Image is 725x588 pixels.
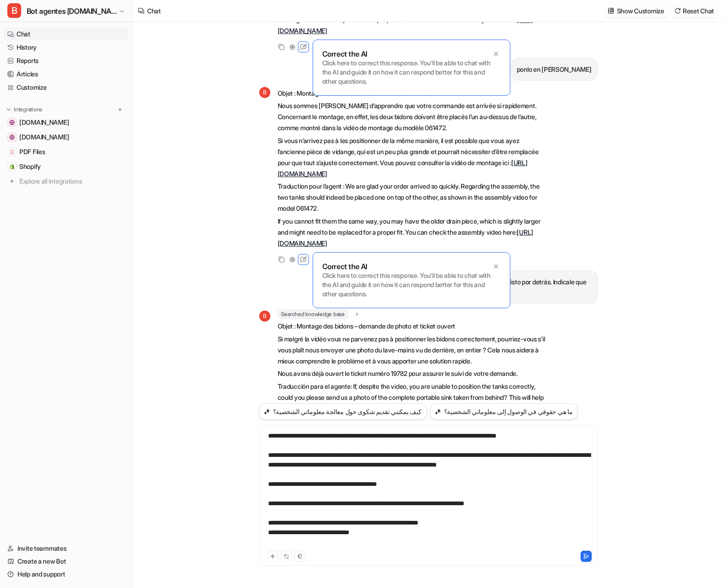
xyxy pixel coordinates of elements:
[278,228,534,247] a: [URL][DOMAIN_NAME]
[147,6,161,16] div: Chat
[4,568,128,581] a: Help and support
[7,177,17,186] img: explore all integrations
[322,262,367,271] p: Correct the AI
[19,118,69,127] span: [DOMAIN_NAME]
[4,131,128,144] a: www.lioninox.com[DOMAIN_NAME]
[4,175,128,188] a: Explore all integrations
[19,147,45,156] span: PDF Files
[605,4,668,17] button: Show Customize
[322,271,501,299] p: Click here to correct this response. You'll be able to chat with the AI and guide it on how it ca...
[9,134,15,140] img: www.lioninox.com
[4,116,128,129] a: handwashbasin.com[DOMAIN_NAME]
[4,145,128,158] a: PDF FilesPDF Files
[19,174,125,189] span: Explore all integrations
[322,49,367,58] p: Correct the AI
[259,404,427,420] button: كيف يمكنني تقديم شكوى حول معالجة معلوماتي الشخصية؟
[278,100,547,133] p: Nous sommes [PERSON_NAME] d’apprendre que votre commande est arrivée si rapidement. Concernant le...
[278,159,528,178] a: [URL][DOMAIN_NAME]
[278,88,547,99] p: Objet : Montage des bidons sur le lave-mains autonome
[278,216,547,249] p: If you cannot fit them the same way, you may have the older drain piece, which is slightly larger...
[278,368,547,379] p: Nous avons déjà ouvert le ticket numéro 19782 pour assurer le suivi de votre demande.
[278,16,534,35] a: [URL][DOMAIN_NAME]
[617,6,664,16] p: Show Customize
[6,106,12,113] img: expand menu
[19,133,69,142] span: [DOMAIN_NAME]
[278,381,547,414] p: Traducción para el agente: If, despite the video, you are unable to position the tanks correctly,...
[19,162,41,171] span: Shopify
[27,5,117,17] span: Bot agentes [DOMAIN_NAME]
[672,4,718,17] button: Reset Chat
[259,87,270,98] span: B
[4,28,128,40] a: Chat
[322,58,501,86] p: Click here to correct this response. You'll be able to chat with the AI and guide it on how it ca...
[608,7,614,14] img: customize
[4,160,128,173] a: ShopifyShopify
[278,321,547,332] p: Objet : Montage des bidons – demande de photo et ticket ouvert
[278,334,547,367] p: Si malgré la vidéo vous ne parvenez pas à positionner les bidons correctement, pourriez-vous s’il...
[7,3,21,18] span: B
[430,404,578,420] button: ما هي حقوقي في الوصول إلى معلوماتي الشخصية؟
[4,105,45,114] button: Integrations
[4,68,128,81] a: Articles
[4,41,128,54] a: History
[278,181,547,214] p: Traduction pour l’agent : We are glad your order arrived so quickly. Regarding the assembly, the ...
[117,106,123,113] img: menu_add.svg
[4,81,128,94] a: Customize
[517,64,592,75] p: ponlo en [PERSON_NAME]
[674,7,681,14] img: reset
[4,555,128,568] a: Create a new Bot
[9,164,15,169] img: Shopify
[4,54,128,67] a: Reports
[9,120,15,125] img: handwashbasin.com
[14,106,42,113] p: Integrations
[278,135,547,179] p: Si vous n’arrivez pas à les positionner de la même manière, il est possible que vous ayez l’ancie...
[9,149,15,155] img: PDF Files
[278,310,348,319] span: Searched knowledge base
[259,311,270,322] span: B
[4,542,128,555] a: Invite teammates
